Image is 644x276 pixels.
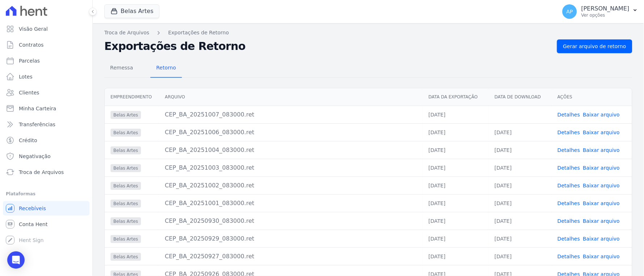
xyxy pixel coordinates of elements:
td: [DATE] [423,106,489,123]
td: [DATE] [423,230,489,247]
a: Baixar arquivo [583,112,620,118]
span: Transferências [19,121,55,128]
a: Detalhes [558,183,580,188]
p: Ver opções [581,12,630,18]
span: Belas Artes [111,235,141,243]
span: Visão Geral [19,25,48,33]
p: [PERSON_NAME] [581,5,630,12]
td: [DATE] [489,177,552,194]
a: Remessa [104,59,139,78]
a: Baixar arquivo [583,165,620,171]
span: Negativação [19,153,51,160]
a: Baixar arquivo [583,129,620,135]
a: Minha Carteira [3,101,90,116]
a: Detalhes [558,129,580,135]
a: Baixar arquivo [583,183,620,188]
a: Lotes [3,69,90,84]
span: Remessa [106,60,137,75]
span: Belas Artes [111,253,141,261]
span: Clientes [19,89,39,96]
a: Baixar arquivo [583,200,620,206]
td: [DATE] [423,212,489,230]
td: [DATE] [489,141,552,159]
span: Minha Carteira [19,105,56,112]
div: CEP_BA_20251007_083000.ret [165,110,417,119]
th: Data da Exportação [423,88,489,106]
td: [DATE] [423,247,489,265]
span: Retorno [152,60,180,75]
h2: Exportações de Retorno [104,40,551,53]
span: Troca de Arquivos [19,169,64,176]
nav: Breadcrumb [104,29,632,37]
a: Baixar arquivo [583,236,620,242]
span: Belas Artes [111,182,141,190]
span: Belas Artes [111,111,141,119]
a: Troca de Arquivos [3,165,90,179]
a: Baixar arquivo [583,218,620,224]
span: AP [566,9,573,14]
th: Arquivo [159,88,423,106]
a: Detalhes [558,254,580,259]
span: Recebíveis [19,205,46,212]
a: Parcelas [3,54,90,68]
span: Belas Artes [111,200,141,208]
div: CEP_BA_20251003_083000.ret [165,164,417,172]
span: Crédito [19,137,37,144]
a: Troca de Arquivos [104,29,149,37]
th: Data de Download [489,88,552,106]
td: [DATE] [489,194,552,212]
span: Belas Artes [111,129,141,137]
a: Transferências [3,117,90,132]
td: [DATE] [489,159,552,177]
a: Clientes [3,85,90,100]
a: Recebíveis [3,201,90,216]
div: Open Intercom Messenger [7,251,25,269]
td: [DATE] [423,141,489,159]
a: Retorno [150,59,182,78]
a: Baixar arquivo [583,254,620,259]
span: Lotes [19,73,33,80]
div: CEP_BA_20251006_083000.ret [165,128,417,137]
a: Detalhes [558,165,580,171]
span: Belas Artes [111,217,141,225]
div: CEP_BA_20250929_083000.ret [165,234,417,243]
span: Parcelas [19,57,40,64]
button: AP [PERSON_NAME] Ver opções [557,1,644,22]
th: Ações [552,88,632,106]
a: Visão Geral [3,22,90,36]
a: Detalhes [558,147,580,153]
td: [DATE] [489,123,552,141]
td: [DATE] [423,194,489,212]
a: Detalhes [558,112,580,118]
a: Crédito [3,133,90,148]
a: Exportações de Retorno [168,29,229,37]
td: [DATE] [423,159,489,177]
div: CEP_BA_20250927_083000.ret [165,252,417,261]
td: [DATE] [489,230,552,247]
span: Contratos [19,41,43,48]
span: Belas Artes [111,164,141,172]
nav: Tab selector [104,59,182,78]
span: Conta Hent [19,221,47,228]
span: Belas Artes [111,147,141,154]
a: Negativação [3,149,90,164]
div: CEP_BA_20251002_083000.ret [165,181,417,190]
a: Detalhes [558,218,580,224]
a: Detalhes [558,200,580,206]
a: Gerar arquivo de retorno [557,39,632,53]
a: Detalhes [558,236,580,242]
td: [DATE] [489,247,552,265]
div: Plataformas [6,190,87,198]
span: Gerar arquivo de retorno [563,43,626,50]
td: [DATE] [423,177,489,194]
button: Belas Artes [104,4,159,18]
td: [DATE] [489,212,552,230]
div: CEP_BA_20251004_083000.ret [165,146,417,154]
div: CEP_BA_20250930_083000.ret [165,217,417,225]
th: Empreendimento [105,88,159,106]
td: [DATE] [423,123,489,141]
div: CEP_BA_20251001_083000.ret [165,199,417,208]
a: Baixar arquivo [583,147,620,153]
a: Conta Hent [3,217,90,232]
a: Contratos [3,38,90,52]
